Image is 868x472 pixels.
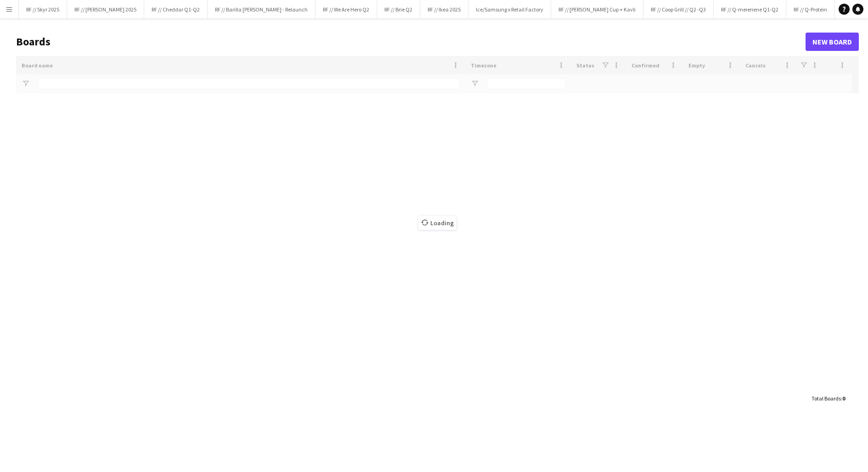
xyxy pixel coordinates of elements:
[16,35,806,49] h1: Boards
[551,0,643,18] button: RF // [PERSON_NAME] Cup + Kavli
[468,0,551,18] button: Ice/Samsung x Retail Factory
[812,395,841,402] span: Total Boards
[714,0,786,18] button: RF // Q-meieriene Q1-Q2
[67,0,144,18] button: RF // [PERSON_NAME] 2025
[643,0,714,18] button: RF // Coop Grill // Q2 -Q3
[420,0,468,18] button: RF // Ikea 2025
[418,216,457,230] span: Loading
[786,0,835,18] button: RF // Q-Protein
[812,389,845,407] div: :
[316,0,377,18] button: RF // We Are Hero Q2
[842,395,845,402] span: 0
[377,0,420,18] button: RF // Brie Q2
[806,33,859,51] a: New Board
[208,0,316,18] button: RF // Barilla [PERSON_NAME] - Relaunch
[19,0,67,18] button: RF // Skyr 2025
[144,0,208,18] button: RF // Cheddar Q1-Q2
